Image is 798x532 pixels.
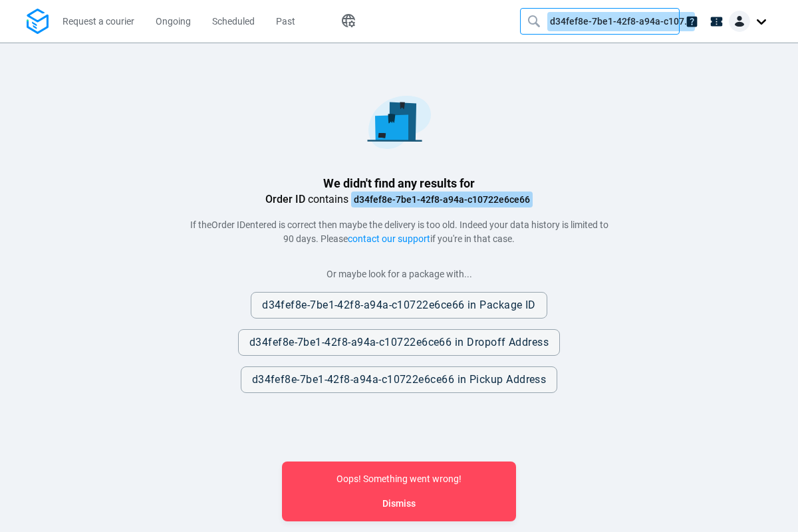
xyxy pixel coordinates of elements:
button: d34fef8e-7be1-42f8-a94a-c10722e6ce66 in Package ID [251,292,547,319]
span: d34fef8e-7be1-42f8-a94a-c10722e6ce66 [547,12,695,31]
span: d34fef8e-7be1-42f8-a94a-c10722e6ce66 [262,300,536,311]
span: in [467,300,477,311]
img: Client [729,11,750,32]
span: in [458,374,467,385]
span: d34fef8e-7be1-42f8-a94a-c10722e6ce66 [249,337,549,348]
div: Oops! Something went wrong! [293,472,505,486]
span: in [455,337,464,348]
span: Pickup Address [469,374,546,385]
span: d34fef8e-7be1-42f8-a94a-c10722e6ce66 [351,192,533,207]
img: No results found [367,96,431,149]
span: Order ID [265,193,305,205]
span: Or maybe look for a package with... [327,269,472,279]
span: Scheduled [212,16,255,27]
div: d34fef8e-7be1-42f8-a94a-c10722e6ce66 [547,9,695,34]
img: Logo [27,9,49,35]
span: Order ID [211,219,245,230]
h1: We didn't find any results for [323,176,475,192]
button: Dismiss [382,497,416,511]
span: d34fef8e-7be1-42f8-a94a-c10722e6ce66 [252,374,547,385]
span: Request a courier [63,16,134,27]
span: contains [308,193,348,205]
span: Package ID [479,300,536,311]
span: Dropoff Address [467,337,549,348]
span: Past [276,16,295,27]
button: d34fef8e-7be1-42f8-a94a-c10722e6ce66 in Dropoff Address [238,329,560,356]
span: contact our support [348,233,430,244]
span: If the entered is correct then maybe the delivery is too old. Indeed your data history is limited... [190,219,608,244]
button: d34fef8e-7be1-42f8-a94a-c10722e6ce66 in Pickup Address [241,366,558,393]
span: Ongoing [156,16,191,27]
